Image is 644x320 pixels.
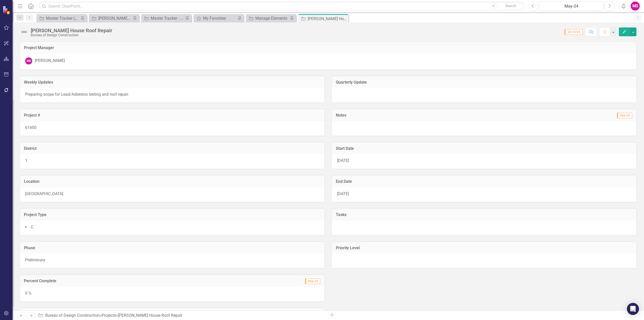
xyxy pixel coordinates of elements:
[25,258,45,262] span: Preliminary
[617,113,632,118] span: Mar-24
[24,212,321,217] h3: Project Type
[38,15,79,21] a: Master Tracker (External)
[31,33,112,37] div: Bureau of Design Construction
[203,15,236,21] div: My Favorites
[24,46,633,50] h3: Project Manager
[24,146,321,151] h3: District
[98,15,132,21] div: [PERSON_NAME]'s Tracker
[627,303,639,315] div: Open Intercom Messenger
[25,158,27,163] span: 1
[336,179,633,184] h3: End Date
[631,2,640,11] button: MS
[102,313,116,318] a: Projects
[539,2,603,11] button: May-24
[24,279,224,283] h3: Percent Complete
[25,125,319,131] p: 61600
[24,80,321,85] h3: Weekly Updates
[24,113,321,118] h3: Project #
[142,15,184,21] a: Master Tracker - Current User
[24,246,321,250] h3: Phase
[20,287,325,301] div: 0 %
[336,246,633,250] h3: Priority Level
[337,158,349,163] span: [DATE]
[35,58,65,64] div: [PERSON_NAME]
[25,57,32,64] div: MS
[541,3,602,9] div: May-24
[336,80,633,85] h3: Quarterly Update
[505,4,516,8] span: Search
[336,113,456,118] h3: Notes
[31,28,112,33] div: [PERSON_NAME] House Roof Repair
[90,15,132,21] a: [PERSON_NAME]'s Tracker
[305,278,320,284] span: Mar-24
[25,191,63,196] span: [GEOGRAPHIC_DATA]
[118,313,182,318] div: [PERSON_NAME] House Roof Repair
[39,2,525,11] input: Search ClearPoint...
[195,15,236,21] a: My Favorites
[20,28,28,36] img: Not Defined
[151,15,184,21] div: Master Tracker - Current User
[498,3,523,10] button: Search
[565,29,583,35] span: Q3 23/24
[45,313,100,318] a: Bureau of Design Construction
[38,313,325,318] div: » »
[337,191,349,196] span: [DATE]
[308,16,347,22] div: [PERSON_NAME] House Roof Repair
[31,225,33,229] span: C
[336,212,633,217] h3: Tasks
[247,15,289,21] a: Manage Elements
[255,15,289,21] div: Manage Elements
[46,15,79,21] div: Master Tracker (External)
[3,6,12,15] img: ClearPoint Strategy
[25,92,319,97] p: Preparing scope for Lead/Asbestos testing and roof repair.
[336,146,633,151] h3: Start Date
[24,179,321,184] h3: Location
